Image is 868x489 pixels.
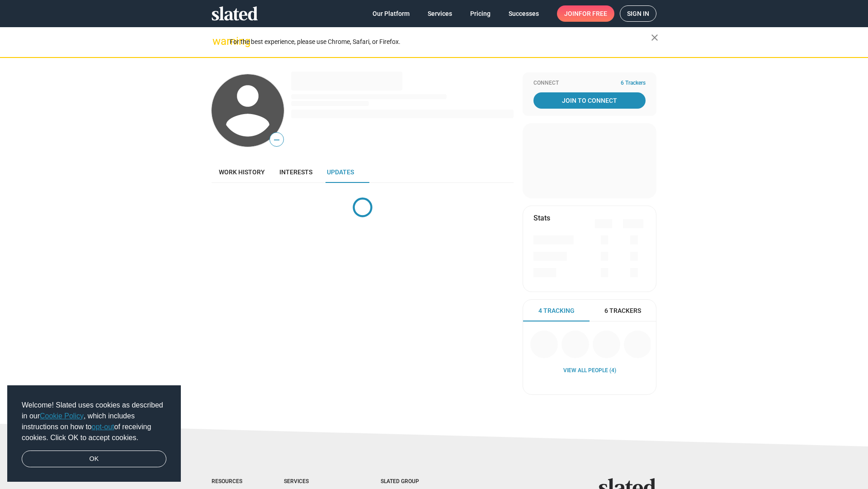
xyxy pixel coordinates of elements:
[279,168,312,176] span: Interests
[92,423,114,431] a: opt-out
[579,5,607,22] span: for free
[230,36,651,48] div: For the best experience, please use Chrome, Safari, or Firefox.
[365,5,417,22] a: Our Platform
[284,478,344,485] div: Services
[563,367,616,374] a: View all People (4)
[212,478,248,485] div: Resources
[533,80,646,87] div: Connect
[621,80,646,87] span: 6 Trackers
[564,5,607,22] span: Join
[22,400,166,443] span: Welcome! Slated uses cookies as described in our , which includes instructions on how to of recei...
[604,307,641,315] span: 6 Trackers
[40,412,84,420] a: Cookie Policy
[538,307,575,315] span: 4 Tracking
[420,5,459,22] a: Services
[212,161,272,183] a: Work history
[533,213,550,223] mat-card-title: Stats
[509,5,539,22] span: Successes
[428,5,452,22] span: Services
[463,5,498,22] a: Pricing
[7,385,181,482] div: cookieconsent
[557,5,614,22] a: Joinfor free
[212,36,223,47] mat-icon: warning
[381,478,442,485] div: Slated Group
[270,134,283,146] span: —
[535,92,644,109] span: Join To Connect
[627,6,649,21] span: Sign in
[219,168,265,176] span: Work history
[320,161,361,183] a: Updates
[470,5,491,22] span: Pricing
[533,92,646,109] a: Join To Connect
[649,32,660,43] mat-icon: close
[620,5,656,22] a: Sign in
[327,168,354,176] span: Updates
[22,451,166,468] a: dismiss cookie message
[501,5,546,22] a: Successes
[272,161,320,183] a: Interests
[373,5,410,22] span: Our Platform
